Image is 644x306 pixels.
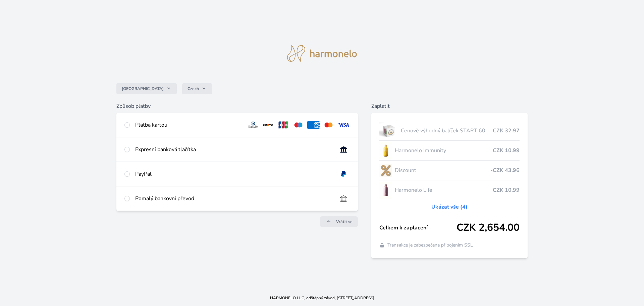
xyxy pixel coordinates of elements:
[379,182,392,199] img: CLEAN_LIFE_se_stinem_x-lo.jpg
[277,121,289,129] img: jcb.svg
[379,122,398,139] img: start.jpg
[337,121,350,129] img: visa.svg
[395,146,493,155] span: Harmonelo Immunity
[262,121,274,129] img: discover.svg
[292,121,305,129] img: maestro.svg
[337,170,350,178] img: paypal.svg
[490,166,520,174] span: -CZK 43.96
[379,224,457,232] span: Celkem k zaplacení
[187,86,199,91] span: Czech
[493,127,520,135] span: CZK 32.97
[135,121,242,129] div: Platba kartou
[135,145,332,154] div: Expresní banková tlačítka
[431,203,468,211] a: Ukázat vše (4)
[387,242,473,249] span: Transakce je zabezpečena připojením SSL
[336,219,353,224] span: Vrátit se
[493,186,520,194] span: CZK 10.99
[337,194,350,203] img: bankTransfer_IBAN.svg
[320,216,358,227] a: Vrátit se
[457,222,520,234] span: CZK 2,654.00
[135,170,332,178] div: PayPal
[116,102,358,110] h6: Způsob platby
[122,86,164,91] span: [GEOGRAPHIC_DATA]
[493,146,520,155] span: CZK 10.99
[322,121,335,129] img: mc.svg
[401,127,493,135] span: Cenově výhodný balíček START 60
[247,121,259,129] img: diners.svg
[371,102,528,110] h6: Zaplatit
[337,145,350,154] img: onlineBanking_CZ.svg
[307,121,320,129] img: amex.svg
[379,162,392,179] img: discount-lo.png
[287,45,357,62] img: logo.svg
[395,186,493,194] span: Harmonelo Life
[182,83,212,94] button: Czech
[379,142,392,159] img: IMMUNITY_se_stinem_x-lo.jpg
[116,83,177,94] button: [GEOGRAPHIC_DATA]
[135,194,332,203] div: Pomalý bankovní převod
[395,166,491,174] span: Discount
